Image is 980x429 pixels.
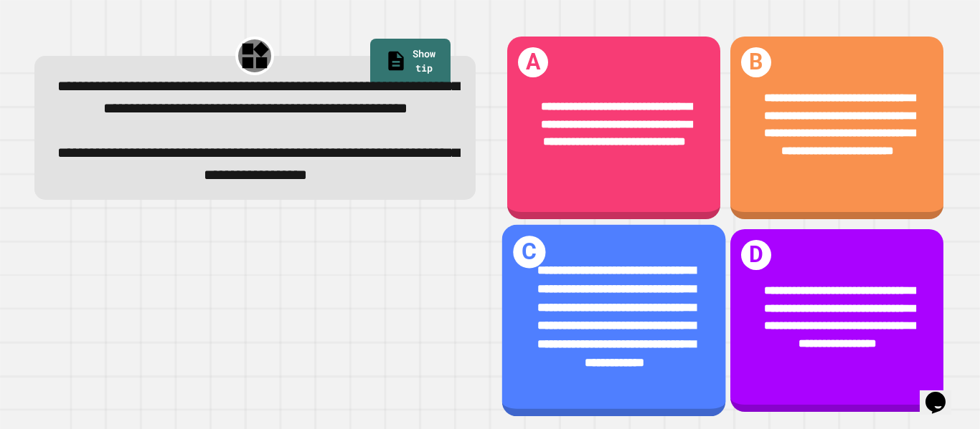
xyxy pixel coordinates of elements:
h1: D [741,240,772,271]
h1: A [518,47,549,78]
iframe: chat widget [920,372,966,415]
h1: C [513,236,545,268]
a: Show tip [370,39,451,87]
h1: B [741,47,772,78]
